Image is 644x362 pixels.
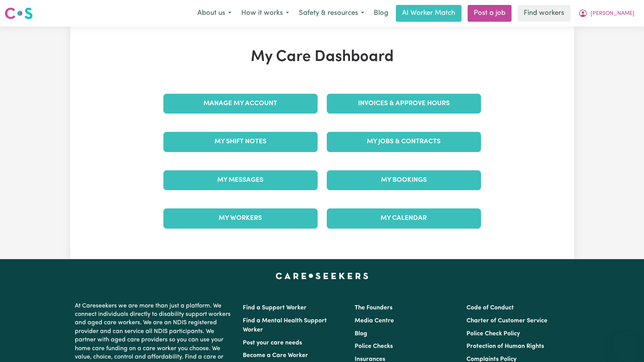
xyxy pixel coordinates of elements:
[396,5,462,22] a: AI Worker Match
[243,318,327,333] a: Find a Mental Health Support Worker
[613,332,638,356] iframe: Button to launch messaging window
[355,343,393,349] a: Police Checks
[466,305,514,311] a: Code of Conduct
[163,208,318,228] a: My Workers
[518,5,570,22] a: Find workers
[573,5,639,21] button: My Account
[236,5,294,21] button: How it works
[163,94,318,114] a: Manage My Account
[466,318,547,324] a: Charter of Customer Service
[192,5,236,21] button: About us
[355,305,392,311] a: The Founders
[355,331,367,337] a: Blog
[369,5,393,22] a: Blog
[294,5,369,21] button: Safety & resources
[163,132,318,152] a: My Shift Notes
[163,170,318,190] a: My Messages
[466,331,520,337] a: Police Check Policy
[327,94,481,114] a: Invoices & Approve Hours
[355,318,394,324] a: Media Centre
[159,48,486,66] h1: My Care Dashboard
[327,208,481,228] a: My Calendar
[243,340,302,346] a: Post your care needs
[243,305,307,311] a: Find a Support Worker
[243,352,308,359] a: Become a Care Worker
[327,170,481,190] a: My Bookings
[327,132,481,152] a: My Jobs & Contracts
[466,343,544,349] a: Protection of Human Rights
[591,10,634,18] span: [PERSON_NAME]
[468,5,512,22] a: Post a job
[5,6,33,20] img: Careseekers logo
[276,273,368,279] a: Careseekers home page
[5,5,33,22] a: Careseekers logo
